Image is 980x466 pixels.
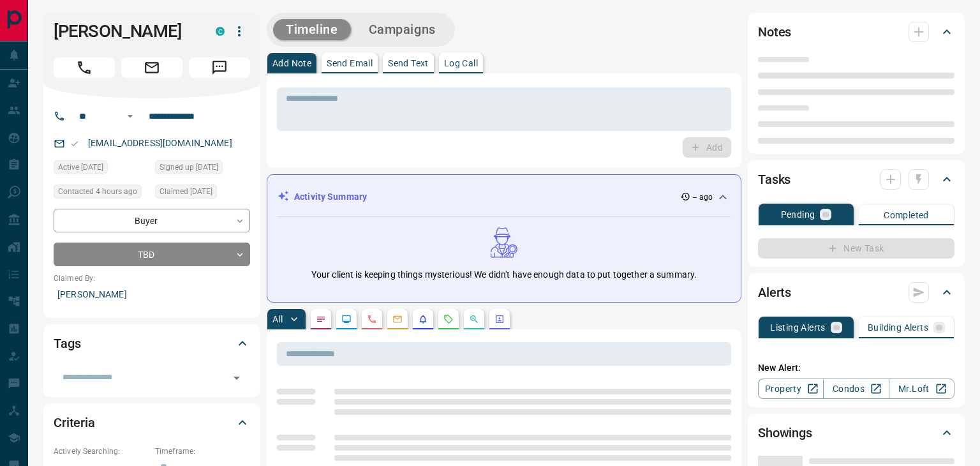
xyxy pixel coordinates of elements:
span: Active [DATE] [58,161,103,174]
div: Tasks [758,164,954,195]
button: Timeline [273,19,351,40]
a: Condos [823,379,889,399]
p: Listing Alerts [770,323,826,332]
h2: Tags [54,333,80,354]
div: Mon Aug 18 2025 [54,184,149,202]
div: Sat Feb 17 2024 [54,160,149,178]
button: Open [228,369,246,387]
svg: Email Valid [70,139,79,148]
svg: Notes [316,314,326,324]
svg: Calls [367,314,377,324]
div: Alerts [758,277,954,308]
h2: Criteria [54,412,95,433]
span: Contacted 4 hours ago [58,185,137,198]
h1: [PERSON_NAME] [54,21,197,41]
p: Activity Summary [294,190,367,204]
div: TBD [54,243,250,266]
div: Showings [758,417,954,448]
a: Property [758,379,824,399]
p: Add Note [272,59,311,68]
p: Your client is keeping things mysterious! We didn't have enough data to put together a summary. [311,268,697,282]
p: -- ago [693,192,713,203]
div: Tags [54,328,250,359]
p: Claimed By: [54,273,250,284]
p: Completed [884,211,929,220]
svg: Listing Alerts [418,314,428,324]
button: Campaigns [356,19,449,40]
div: Fri Feb 16 2024 [155,160,250,178]
svg: Agent Actions [494,314,505,324]
svg: Lead Browsing Activity [341,314,352,324]
div: condos.ca [216,27,225,36]
div: Notes [758,17,954,47]
h2: Notes [758,22,791,42]
h2: Showings [758,423,812,443]
span: Email [121,57,182,78]
p: New Alert: [758,361,954,375]
p: Timeframe: [155,446,250,457]
span: Claimed [DATE] [160,185,212,198]
p: Log Call [444,59,478,68]
h2: Tasks [758,169,791,190]
p: [PERSON_NAME] [54,284,250,305]
p: All [272,315,283,324]
p: Send Email [327,59,373,68]
svg: Emails [392,314,403,324]
h2: Alerts [758,282,791,303]
a: Mr.Loft [889,379,954,399]
p: Actively Searching: [54,446,149,457]
p: Building Alerts [868,323,928,332]
span: Message [189,57,250,78]
svg: Opportunities [469,314,479,324]
svg: Requests [443,314,454,324]
span: Call [54,57,115,78]
div: Activity Summary-- ago [278,185,731,209]
div: Criteria [54,407,250,438]
a: [EMAIL_ADDRESS][DOMAIN_NAME] [88,138,232,148]
span: Signed up [DATE] [160,161,218,174]
div: Buyer [54,209,250,232]
div: Fri Feb 16 2024 [155,184,250,202]
p: Send Text [388,59,429,68]
p: Pending [781,210,815,219]
button: Open [122,109,138,124]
